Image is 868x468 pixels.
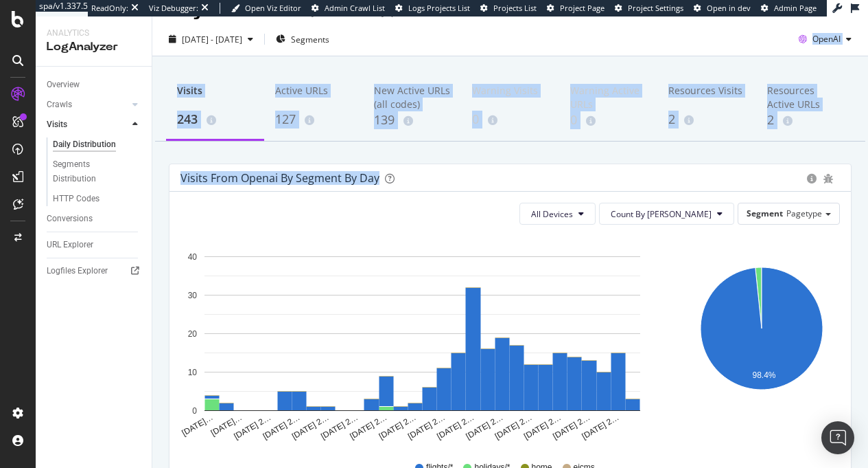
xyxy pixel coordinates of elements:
[47,27,141,39] div: Analytics
[53,137,142,152] a: Daily Distribution
[188,291,198,300] text: 30
[270,28,335,50] button: Segments
[53,157,142,186] a: Segments Distribution
[812,33,841,45] span: OpenAI
[231,3,301,14] a: Open Viz Editor
[180,171,379,185] div: Visits from openai by Segment by Day
[767,84,843,111] div: Resources Active URLs
[707,3,751,13] span: Open in dev
[312,3,385,14] a: Admin Crawl List
[472,84,548,110] div: Warning Visits
[180,236,664,442] svg: A chart.
[177,84,253,110] div: Visits
[547,3,605,14] a: Project Page
[821,421,854,454] div: Open Intercom Messenger
[149,3,198,14] div: Viz Debugger:
[786,208,822,219] span: Pagetype
[480,3,537,14] a: Projects List
[245,3,301,13] span: Open Viz Editor
[47,98,128,112] a: Crawls
[47,264,108,278] div: Logfiles Explorer
[53,192,142,206] a: HTTP Codes
[53,192,99,206] div: HTTP Codes
[47,264,142,278] a: Logfiles Explorer
[560,3,605,13] span: Project Page
[570,84,646,111] div: Warning Active URLs
[823,174,833,183] div: bug
[47,238,142,252] a: URL Explorer
[291,34,329,45] span: Segments
[374,111,450,129] div: 139
[188,368,198,377] text: 10
[47,118,128,132] a: Visits
[408,3,470,13] span: Logs Projects List
[53,157,129,186] div: Segments Distribution
[47,39,141,55] div: LogAnalyzer
[668,111,744,129] div: 2
[599,203,734,225] button: Count By [PERSON_NAME]
[774,3,817,13] span: Admin Page
[275,84,351,110] div: Active URLs
[47,212,142,226] a: Conversions
[188,329,198,339] text: 20
[472,111,548,129] div: 0
[752,371,775,381] text: 98.4%
[519,203,596,225] button: All Devices
[611,208,712,220] span: Count By Day
[47,238,93,252] div: URL Explorer
[807,174,817,183] div: circle-info
[395,3,470,14] a: Logs Projects List
[767,111,843,129] div: 2
[325,3,385,13] span: Admin Crawl List
[374,84,450,111] div: New Active URLs (all codes)
[615,3,683,14] a: Project Settings
[47,98,72,112] div: Crawls
[275,111,351,129] div: 127
[177,111,253,129] div: 243
[685,236,838,442] svg: A chart.
[628,3,683,13] span: Project Settings
[163,28,259,50] button: [DATE] - [DATE]
[47,78,142,92] a: Overview
[188,252,198,262] text: 40
[192,406,197,416] text: 0
[761,3,817,14] a: Admin Page
[493,3,537,13] span: Projects List
[47,118,67,132] div: Visits
[182,34,242,45] span: [DATE] - [DATE]
[570,111,646,129] div: 0
[53,137,116,152] div: Daily Distribution
[747,208,783,219] span: Segment
[91,3,128,14] div: ReadOnly:
[47,212,93,226] div: Conversions
[668,84,744,110] div: Resources Visits
[47,78,80,92] div: Overview
[694,3,751,14] a: Open in dev
[793,28,857,50] button: OpenAI
[531,208,573,220] span: All Devices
